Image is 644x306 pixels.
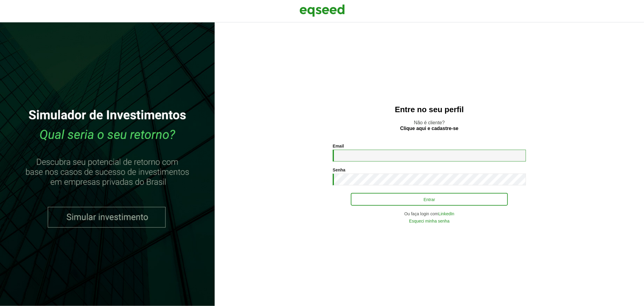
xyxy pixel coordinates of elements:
h2: Entre no seu perfil [227,105,632,114]
label: Senha [333,168,345,172]
label: Email [333,144,344,148]
img: EqSeed Logo [300,3,345,18]
a: Esqueci minha senha [409,219,450,223]
a: LinkedIn [438,212,454,216]
button: Entrar [351,193,508,206]
a: Clique aqui e cadastre-se [400,126,459,131]
p: Não é cliente? [227,120,632,131]
div: Ou faça login com [333,212,526,216]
